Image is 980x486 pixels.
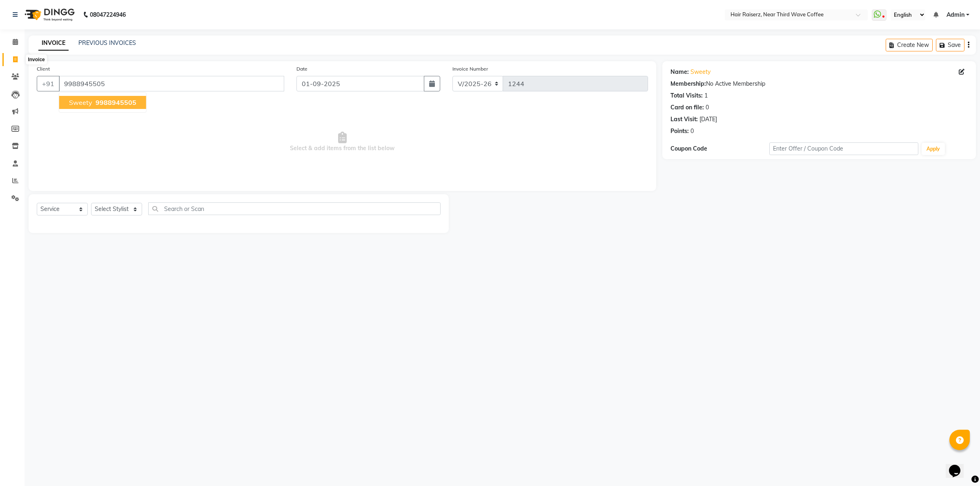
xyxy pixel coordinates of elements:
[26,55,47,64] div: Invoice
[699,115,717,124] div: [DATE]
[670,103,704,112] div: Card on file:
[704,91,708,100] div: 1
[670,80,706,88] div: Membership:
[670,91,703,100] div: Total Visits:
[936,39,964,51] button: Save
[670,115,698,124] div: Last Visit:
[37,76,60,91] button: +91
[670,127,689,135] div: Points:
[37,101,648,183] span: Select & add items from the list below
[148,202,441,215] input: Search or Scan
[96,98,136,107] span: 9988945505
[59,76,284,91] input: Search by Name/Mobile/Email/Code
[69,98,92,107] span: Sweety
[886,39,933,51] button: Create New
[690,68,710,76] a: Sweety
[690,127,694,135] div: 0
[78,39,136,47] a: PREVIOUS INVOICES
[706,103,709,112] div: 0
[452,65,488,73] label: Invoice Number
[21,3,77,26] img: logo
[37,65,50,73] label: Client
[670,80,968,88] div: No Active Membership
[90,3,126,26] b: 08047224946
[296,65,307,73] label: Date
[769,142,918,155] input: Enter Offer / Coupon Code
[947,11,964,19] span: Admin
[670,144,770,153] div: Coupon Code
[38,36,69,51] a: INVOICE
[922,143,945,155] button: Apply
[670,68,689,76] div: Name:
[946,453,972,478] iframe: chat widget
